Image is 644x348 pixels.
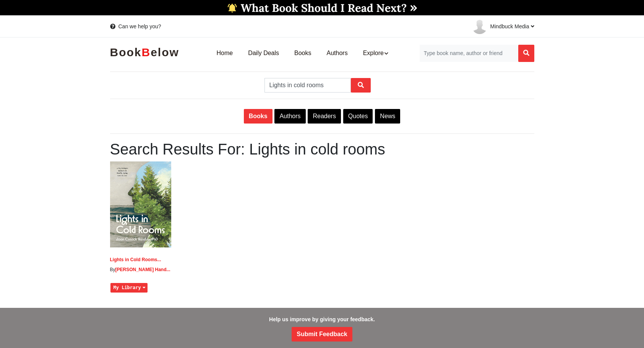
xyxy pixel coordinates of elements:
span: Submit Feedback [292,327,352,341]
a: Authors [319,41,355,65]
a: Authors [274,109,305,124]
input: Search for Books [264,78,351,93]
a: Books [244,109,273,124]
p: Joan Cusack Handler [110,267,171,273]
a: BookBelow [110,44,179,63]
a: Readers [308,109,341,124]
a: Books [287,41,319,65]
h2: Lights in Cold Rooms: A Psychologist Reflects on Family, Aging, Love & Loss [110,257,171,262]
span: Mindbuck Media [490,23,534,29]
img: Lights in Cold Rooms: A Psychologist Reflects on Family, Aging, Love & Loss [110,161,171,248]
a: Explore [355,41,396,65]
h1: Search Results For: Lights in cold rooms [110,140,534,158]
a: [PERSON_NAME] Hand... [115,267,170,272]
a: Mindbuck Media [466,16,534,37]
a: Quotes [343,109,373,124]
a: Daily Deals [240,41,287,65]
b: B [142,46,151,59]
a: News [375,109,400,124]
input: Search for Books [419,45,518,62]
a: Can we help you? [110,23,161,30]
button: My Library [110,283,148,293]
p: Help us improve by giving your feedback. [2,315,642,345]
a: Lights in Cold Rooms... [110,257,161,262]
img: user-default.png [472,19,487,34]
button: Search [518,45,534,62]
a: Home [209,41,240,65]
